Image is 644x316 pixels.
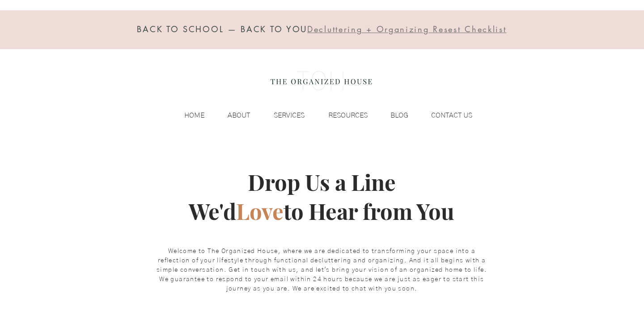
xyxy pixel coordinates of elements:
[157,248,487,292] span: Welcome to The Organized House, where we are dedicated to transforming your space into a reflecti...
[307,26,506,34] a: Decluttering + Organizing Resest Checklist
[309,109,372,122] a: RESOURCES
[137,24,307,34] span: BACK TO SCHOOL — BACK TO YOU
[307,24,506,34] span: Decluttering + Organizing Resest Checklist
[427,109,477,122] p: CONTACT US
[166,109,209,122] a: HOME
[386,109,413,122] p: BLOG
[413,109,477,122] a: CONTACT US
[236,196,284,225] span: Love
[372,109,413,122] a: BLOG
[267,63,376,99] img: the organized house
[254,109,309,122] a: SERVICES
[209,109,254,122] a: ABOUT
[269,109,309,122] p: SERVICES
[166,109,477,122] nav: Site
[324,109,372,122] p: RESOURCES
[189,167,454,225] span: Drop Us a Line We'd to Hear from You
[180,109,209,122] p: HOME
[223,109,254,122] p: ABOUT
